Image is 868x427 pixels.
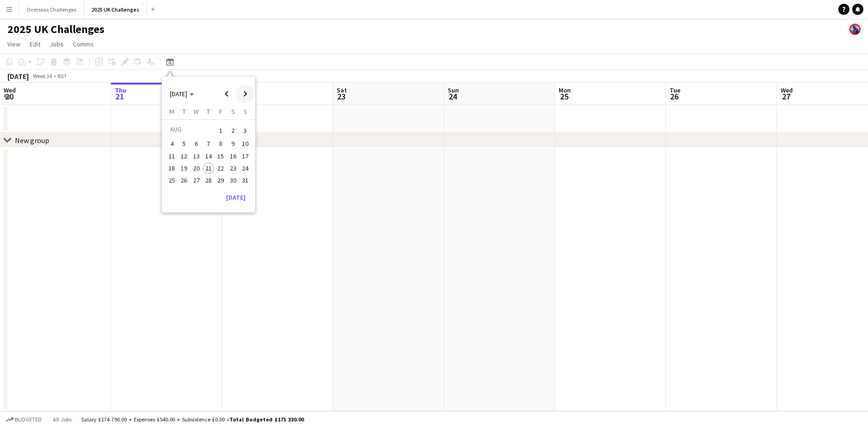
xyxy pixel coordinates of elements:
[166,151,177,162] span: 11
[240,151,251,162] span: 17
[46,38,67,50] a: Jobs
[31,72,54,79] span: Week 34
[202,174,215,186] button: 28-08-2025
[228,124,239,137] span: 2
[240,124,251,137] span: 3
[227,150,239,162] button: 16-08-2025
[170,107,174,116] span: M
[202,150,215,162] button: 14-08-2025
[190,174,202,186] button: 27-08-2025
[227,123,239,138] button: 02-08-2025
[166,85,198,102] button: Choose month and year
[222,190,249,205] button: [DATE]
[670,86,680,94] span: Tue
[446,91,459,102] span: 24
[227,162,239,174] button: 23-08-2025
[217,85,236,103] button: Previous month
[215,175,226,186] span: 29
[166,163,177,174] span: 18
[240,175,251,186] span: 31
[215,123,227,138] button: 01-08-2025
[190,138,202,150] button: 06-08-2025
[15,416,42,423] span: Budgeted
[51,416,73,423] span: All jobs
[166,162,178,174] button: 18-08-2025
[166,150,178,162] button: 11-08-2025
[178,150,190,162] button: 12-08-2025
[50,40,64,48] span: Jobs
[4,38,24,50] a: View
[239,150,251,162] button: 17-08-2025
[215,138,227,150] button: 08-08-2025
[191,151,202,162] span: 13
[203,163,214,174] span: 21
[335,91,347,102] span: 23
[179,163,190,174] span: 19
[207,107,210,116] span: T
[2,91,16,102] span: 20
[170,90,187,98] span: [DATE]
[7,22,104,36] h1: 2025 UK Challenges
[337,86,347,94] span: Sat
[166,138,178,150] button: 04-08-2025
[166,123,215,138] td: AUG
[228,163,239,174] span: 23
[239,174,251,186] button: 31-08-2025
[178,174,190,186] button: 26-08-2025
[215,174,227,186] button: 29-08-2025
[849,24,861,35] app-user-avatar: Andy Baker
[215,150,227,162] button: 15-08-2025
[227,138,239,150] button: 09-08-2025
[215,138,226,150] span: 8
[73,40,94,48] span: Comms
[58,72,67,79] div: BST
[215,163,226,174] span: 22
[227,174,239,186] button: 30-08-2025
[240,138,251,150] span: 10
[239,162,251,174] button: 24-08-2025
[179,151,190,162] span: 12
[779,91,793,102] span: 27
[178,162,190,174] button: 19-08-2025
[166,138,177,150] span: 4
[781,86,793,94] span: Wed
[183,107,186,116] span: T
[179,138,190,150] span: 5
[166,174,178,186] button: 25-08-2025
[166,175,177,186] span: 25
[81,416,304,423] div: Salary £174 790.00 + Expenses £540.00 + Subsistence £0.00 =
[243,107,247,116] span: S
[215,151,226,162] span: 15
[179,175,190,186] span: 26
[190,162,202,174] button: 20-08-2025
[191,138,202,150] span: 6
[215,124,226,137] span: 1
[7,72,29,81] div: [DATE]
[239,138,251,150] button: 10-08-2025
[190,150,202,162] button: 13-08-2025
[203,138,214,150] span: 7
[203,175,214,186] span: 28
[559,86,571,94] span: Mon
[4,86,16,94] span: Wed
[194,107,199,116] span: W
[191,175,202,186] span: 27
[69,38,98,50] a: Comms
[668,91,680,102] span: 26
[202,138,215,150] button: 07-08-2025
[202,162,215,174] button: 21-08-2025
[236,85,255,103] button: Next month
[30,40,40,48] span: Edit
[557,91,571,102] span: 25
[219,107,222,116] span: F
[19,0,84,19] button: Overseas Challenges
[228,138,239,150] span: 9
[448,86,459,94] span: Sun
[191,163,202,174] span: 20
[7,40,20,48] span: View
[26,38,44,50] a: Edit
[240,163,251,174] span: 24
[215,162,227,174] button: 22-08-2025
[5,414,43,425] button: Budgeted
[229,416,304,423] span: Total Budgeted £175 330.00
